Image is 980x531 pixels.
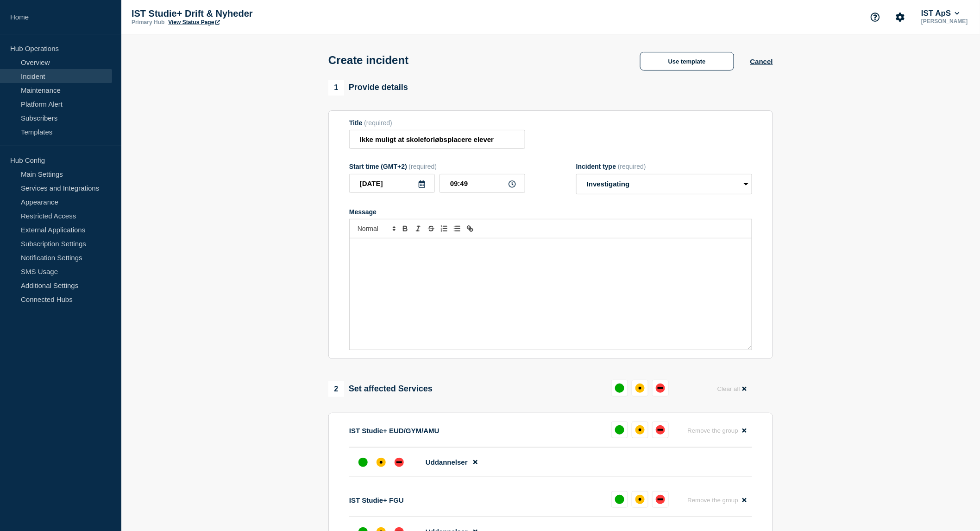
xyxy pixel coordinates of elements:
button: affected [632,491,648,508]
div: Incident type [576,163,752,170]
div: down [395,458,404,467]
input: Title [349,130,525,149]
div: down [656,425,665,435]
button: up [611,380,628,397]
button: Remove the group [682,422,752,440]
div: down [656,384,665,393]
input: YYYY-MM-DD [349,174,435,193]
button: up [611,491,628,508]
div: Provide details [328,80,408,96]
button: Account settings [891,7,910,27]
button: affected [632,380,648,397]
select: Incident type [576,174,752,194]
div: Title [349,119,525,127]
button: down [652,380,669,397]
p: [PERSON_NAME] [919,18,970,25]
p: Primary Hub [132,19,164,26]
button: Toggle ordered list [438,223,451,234]
input: HH:MM [440,174,525,193]
button: Toggle link [464,223,477,234]
div: up [615,425,624,435]
div: Message [350,238,752,350]
button: Clear all [712,380,752,398]
div: Set affected Services [328,381,433,397]
button: Toggle strikethrough text [425,223,438,234]
span: 1 [328,80,344,96]
button: Use template [640,52,734,70]
button: up [611,422,628,438]
p: IST Studie+ Drift & Nyheder [132,8,317,19]
button: Support [866,7,885,27]
div: Start time (GMT+2) [349,163,525,170]
button: down [652,491,669,508]
button: down [652,422,669,438]
span: Remove the group [687,497,738,504]
span: (required) [364,119,392,127]
div: up [358,458,368,467]
span: Uddannelser [426,458,468,466]
button: IST ApS [919,9,961,18]
button: Cancel [750,58,773,65]
div: Message [349,208,752,216]
div: up [615,495,624,504]
span: 2 [328,381,344,397]
span: Font size [353,223,399,234]
span: (required) [618,163,646,170]
button: Toggle bulleted list [451,223,464,234]
div: affected [635,495,645,504]
p: IST Studie+ EUD/GYM/AMU [349,427,440,435]
div: affected [635,384,645,393]
button: Toggle italic text [412,223,425,234]
div: up [615,384,624,393]
button: Remove the group [682,491,752,509]
button: Toggle bold text [399,223,412,234]
span: Remove the group [687,427,738,434]
a: View Status Page [168,19,220,26]
h1: Create incident [328,54,408,67]
button: affected [632,422,648,438]
div: affected [635,425,645,435]
div: down [656,495,665,504]
p: IST Studie+ FGU [349,496,404,504]
div: affected [377,458,386,467]
span: (required) [409,163,437,170]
